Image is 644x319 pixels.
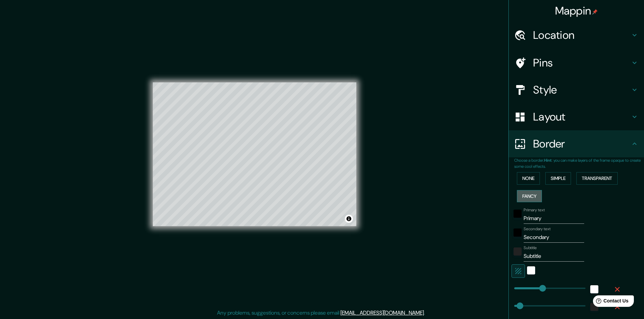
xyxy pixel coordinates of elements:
h4: Mappin [555,4,598,18]
button: white [527,266,535,274]
div: Style [509,76,644,103]
h4: Style [533,83,630,97]
button: None [517,172,540,185]
button: Toggle attribution [345,215,353,223]
label: Secondary text [524,226,551,232]
a: [EMAIL_ADDRESS][DOMAIN_NAME] [340,309,424,316]
div: . [426,309,427,317]
img: pin-icon.png [592,9,598,15]
div: Layout [509,103,644,130]
b: Hint [544,158,552,163]
button: black [514,229,522,237]
label: Subtitle [524,245,537,251]
button: color-222222 [514,247,522,256]
div: Location [509,22,644,49]
button: black [514,210,522,218]
button: Transparent [576,172,618,185]
button: Fancy [517,190,542,203]
button: Simple [545,172,571,185]
div: Pins [509,49,644,76]
div: . [425,309,426,317]
div: Border [509,130,644,157]
h4: Layout [533,110,630,124]
h4: Border [533,137,630,151]
iframe: Help widget launcher [584,293,637,312]
p: Any problems, suggestions, or concerns please email . [217,309,425,317]
label: Primary text [524,207,545,213]
h4: Pins [533,56,630,70]
p: Choose a border. : you can make layers of the frame opaque to create some cool effects. [514,157,644,169]
h4: Location [533,28,630,42]
button: white [590,285,598,293]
